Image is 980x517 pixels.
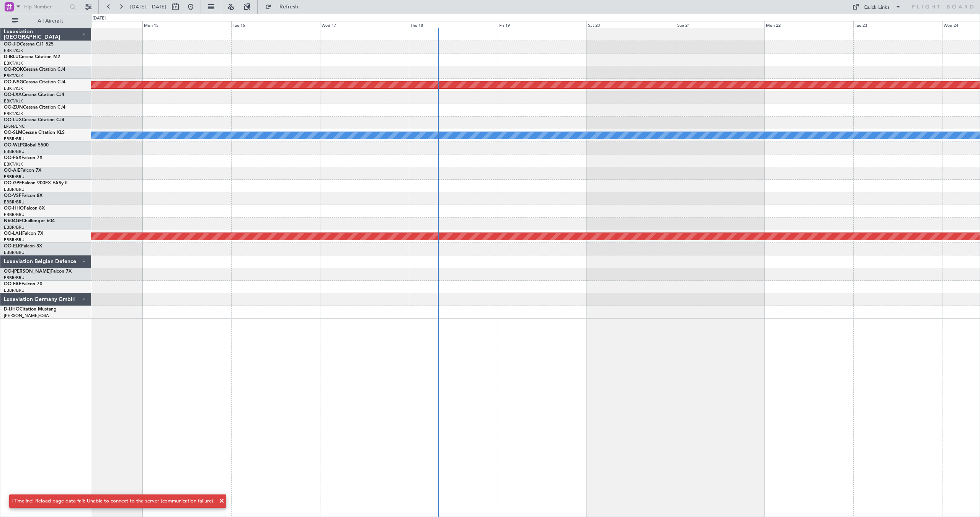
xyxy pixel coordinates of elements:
[4,206,24,211] span: OO-HHO
[4,244,42,249] a: OO-ELKFalcon 8X
[4,93,64,97] a: OO-LXACessna Citation CJ4
[4,55,19,59] span: D-IBLU
[4,193,42,198] a: OO-VSFFalcon 8X
[4,219,55,223] a: N604GFChallenger 604
[4,118,64,122] a: OO-LUXCessna Citation CJ4
[4,130,65,135] a: OO-SLMCessna Citation XLS
[261,1,307,13] button: Refresh
[142,21,231,28] div: Mon 15
[4,136,24,142] a: EBBR/BRU
[4,105,23,110] span: OO-ZUN
[4,80,23,85] span: OO-NSG
[4,288,24,293] a: EBBR/BRU
[4,181,67,185] a: OO-GPEFalcon 900EX EASy II
[853,21,942,28] div: Tue 23
[4,206,45,211] a: OO-HHOFalcon 8X
[20,18,81,24] span: All Aircraft
[4,130,22,135] span: OO-SLM
[273,4,305,10] span: Refresh
[4,143,23,148] span: OO-WLP
[676,21,764,28] div: Sun 21
[4,48,23,54] a: EBKT/KJK
[4,86,23,91] a: EBKT/KJK
[4,80,65,85] a: OO-NSGCessna Citation CJ4
[409,21,498,28] div: Thu 18
[4,161,23,167] a: EBKT/KJK
[4,282,21,286] span: OO-FAE
[4,224,24,230] a: EBBR/BRU
[4,98,23,104] a: EBKT/KJK
[4,212,24,218] a: EBBR/BRU
[4,187,24,192] a: EBBR/BRU
[498,21,586,28] div: Fri 19
[54,21,142,28] div: Sun 14
[320,21,409,28] div: Wed 17
[23,1,67,13] input: Trip Number
[4,244,21,249] span: OO-ELK
[4,231,22,236] span: OO-LAH
[4,269,72,274] a: OO-[PERSON_NAME]Falcon 7X
[586,21,675,28] div: Sat 20
[4,168,41,173] a: OO-AIEFalcon 7X
[4,143,49,148] a: OO-WLPGlobal 5500
[4,118,22,122] span: OO-LUX
[4,93,22,97] span: OO-LXA
[4,307,20,312] span: D-IJHO
[4,149,24,154] a: EBBR/BRU
[4,67,65,72] a: OO-ROKCessna Citation CJ4
[4,250,24,255] a: EBBR/BRU
[4,60,23,66] a: EBKT/KJK
[4,156,21,160] span: OO-FSX
[4,219,22,223] span: N604GF
[4,168,20,173] span: OO-AIE
[93,15,106,22] div: [DATE]
[4,313,49,319] a: [PERSON_NAME]/QSA
[764,21,853,28] div: Mon 22
[4,269,51,274] span: OO-[PERSON_NAME]
[4,181,22,185] span: OO-GPE
[4,124,25,129] a: LFSN/ENC
[848,1,905,13] button: Quick Links
[4,55,60,59] a: D-IBLUCessna Citation M2
[4,237,24,243] a: EBBR/BRU
[4,193,21,198] span: OO-VSF
[4,105,65,110] a: OO-ZUNCessna Citation CJ4
[4,174,24,180] a: EBBR/BRU
[4,111,23,117] a: EBKT/KJK
[4,199,24,205] a: EBBR/BRU
[4,42,54,47] a: OO-JIDCessna CJ1 525
[4,275,24,281] a: EBBR/BRU
[4,42,20,47] span: OO-JID
[864,4,890,11] div: Quick Links
[4,307,57,312] a: D-IJHOCitation Mustang
[12,497,215,505] div: [Timeline] Reload page data fail: Unable to connect to the server (communication failure).
[130,3,166,10] span: [DATE] - [DATE]
[4,231,43,236] a: OO-LAHFalcon 7X
[4,282,42,286] a: OO-FAEFalcon 7X
[4,73,23,79] a: EBKT/KJK
[8,15,83,27] button: All Aircraft
[4,67,23,72] span: OO-ROK
[231,21,320,28] div: Tue 16
[4,156,42,160] a: OO-FSXFalcon 7X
